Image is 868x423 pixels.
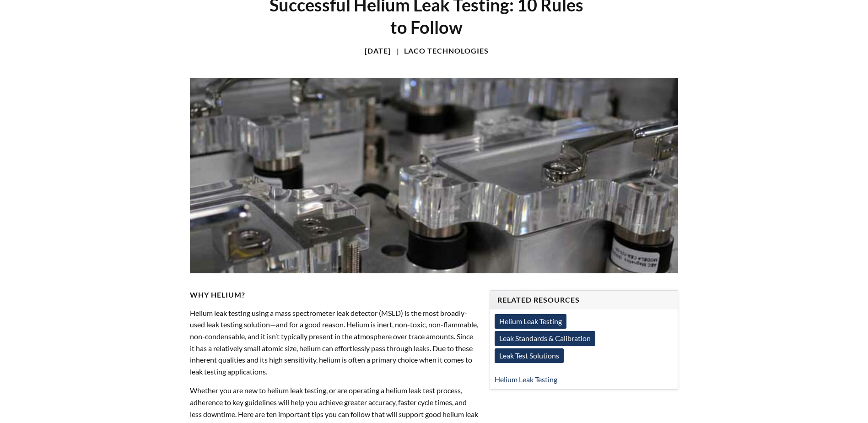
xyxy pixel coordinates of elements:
[190,290,478,300] h4: Why Helium?
[365,46,391,56] h4: [DATE]
[392,46,489,56] h4: LACO Technologies
[495,348,564,363] a: Leak Test Solutions
[497,295,670,305] h4: Related Resources
[190,309,478,376] span: Helium leak testing using a mass spectrometer leak detector (MSLD) is the most broadly-used leak ...
[495,314,566,329] a: Helium Leak Testing
[190,78,678,273] img: Manufacturing image showing customer tooling
[495,375,557,384] a: Helium Leak Testing
[495,331,595,346] a: Leak Standards & Calibration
